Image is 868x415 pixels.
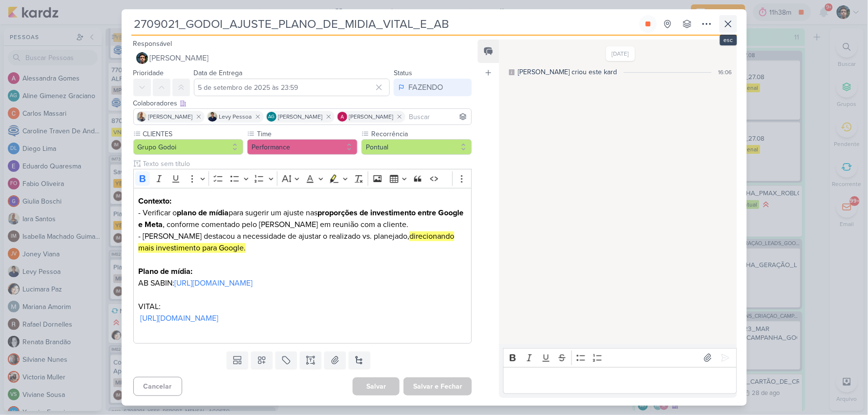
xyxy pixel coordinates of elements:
label: Status [394,69,412,77]
strong: Plano de mídia: [138,267,192,276]
label: Time [256,129,358,139]
span: [PERSON_NAME] [349,112,394,121]
button: Performance [247,139,358,155]
span: [PERSON_NAME] [278,112,323,121]
div: Aline Gimenez Graciano [267,112,276,122]
a: [URL][DOMAIN_NAME] [174,278,253,288]
img: Alessandra Gomes [338,112,347,122]
div: Parar relógio [644,20,652,28]
strong: Contexto: [138,196,171,206]
div: [PERSON_NAME] criou este kard [518,67,617,77]
span: Levy Pessoa [219,112,252,121]
button: [PERSON_NAME] [133,49,472,67]
span: [PERSON_NAME] [148,112,193,121]
label: Recorrência [370,129,472,139]
div: esc [720,35,737,45]
button: Grupo Godoi [133,139,244,155]
div: 16:06 [719,68,732,77]
div: FAZENDO [408,82,443,93]
input: Select a date [194,79,390,96]
button: Pontual [361,139,472,155]
div: Colaboradores [133,98,472,108]
input: Buscar [407,111,470,123]
div: Editor editing area: main [503,367,737,394]
div: Editor editing area: main [133,188,472,344]
img: Nelito Junior [136,52,148,64]
div: Editor toolbar [133,169,472,188]
strong: plano de mídia [177,208,229,218]
label: Prioridade [133,69,164,77]
p: VITAL: [138,289,466,324]
img: Levy Pessoa [208,112,217,122]
a: [URL][DOMAIN_NAME] [140,313,218,323]
input: Texto sem título [141,159,472,169]
label: Data de Entrega [194,69,243,77]
div: Editor toolbar [503,348,737,367]
p: AG [268,115,275,120]
label: CLIENTES [142,129,244,139]
span: [PERSON_NAME] [150,52,209,64]
input: Kard Sem Título [131,15,637,33]
label: Responsável [133,40,172,48]
p: - Verificar o para sugerir um ajuste nas , conforme comentado pelo [PERSON_NAME] em reunião com a... [138,195,466,289]
button: Cancelar [133,377,182,396]
button: FAZENDO [394,79,472,96]
img: Iara Santos [137,112,147,122]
